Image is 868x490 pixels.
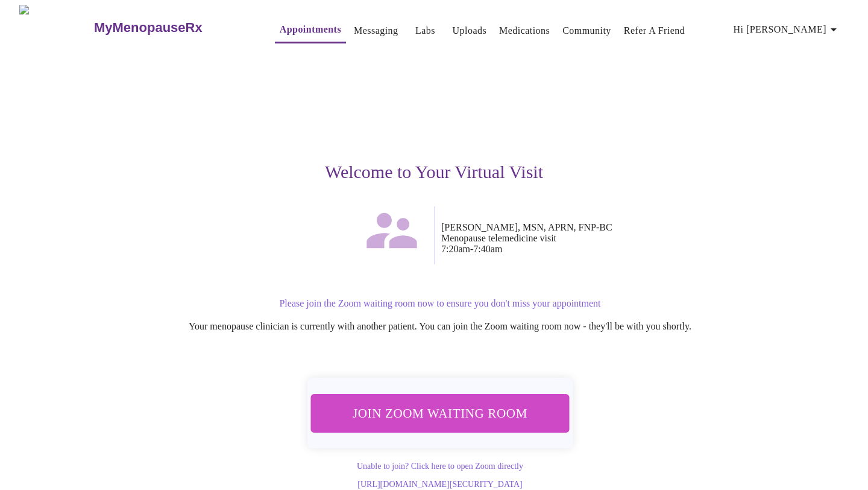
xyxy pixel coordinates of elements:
[729,17,846,42] button: Hi [PERSON_NAME]
[75,321,805,332] p: Your menopause clinician is currently with another patient. You can join the Zoom waiting room no...
[734,21,841,38] span: Hi [PERSON_NAME]
[619,19,690,43] button: Refer a Friend
[354,22,398,39] a: Messaging
[494,19,555,43] button: Medications
[357,462,523,471] a: Unable to join? Click here to open Zoom directly
[280,21,341,38] a: Appointments
[94,20,203,36] h3: MyMenopauseRx
[406,19,445,43] button: Labs
[448,19,492,43] button: Uploads
[499,22,550,39] a: Medications
[310,394,570,433] button: Join Zoom Waiting Room
[624,22,685,39] a: Refer a Friend
[19,5,92,50] img: MyMenopauseRx Logo
[441,222,805,255] p: [PERSON_NAME], MSN, APRN, FNP-BC Menopause telemedicine visit 7:20am - 7:40am
[453,22,487,39] a: Uploads
[275,17,346,43] button: Appointments
[562,22,611,39] a: Community
[92,7,250,49] a: MyMenopauseRx
[558,19,616,43] button: Community
[325,402,554,424] span: Join Zoom Waiting Room
[63,162,805,182] h3: Welcome to Your Virtual Visit
[75,298,805,309] p: Please join the Zoom waiting room now to ensure you don't miss your appointment
[357,480,522,489] a: [URL][DOMAIN_NAME][SECURITY_DATA]
[415,22,435,39] a: Labs
[349,19,403,43] button: Messaging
